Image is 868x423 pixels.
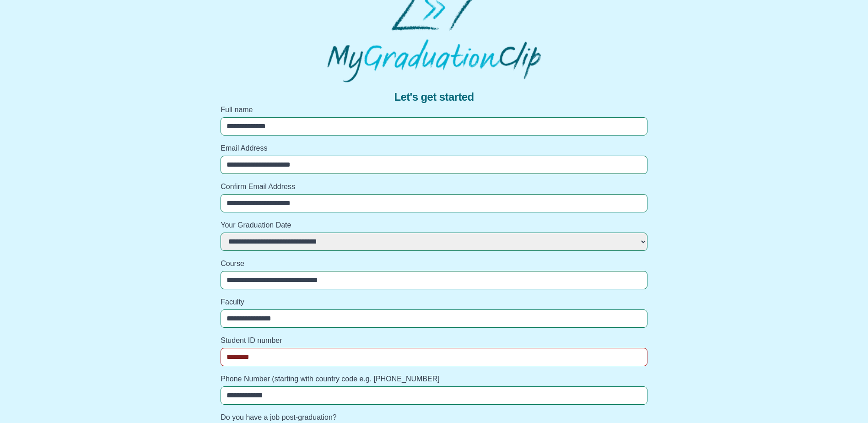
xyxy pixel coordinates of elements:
[221,412,647,423] label: Do you have a job post-graduation?
[221,181,647,192] label: Confirm Email Address
[221,104,647,115] label: Full name
[221,258,647,269] label: Course
[221,374,647,385] label: Phone Number (starting with country code e.g. [PHONE_NUMBER]
[221,297,647,308] label: Faculty
[221,143,647,154] label: Email Address
[221,335,647,346] label: Student ID number
[221,220,647,231] label: Your Graduation Date
[394,90,474,104] span: Let's get started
